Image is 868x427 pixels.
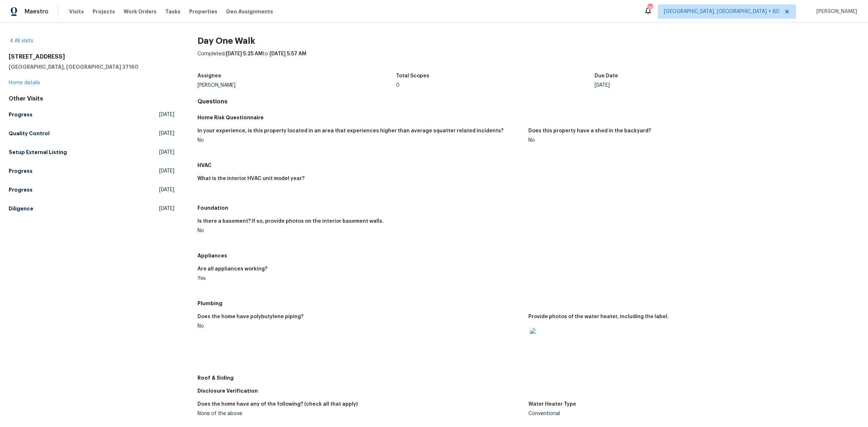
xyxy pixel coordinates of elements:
[197,98,859,105] h4: Questions
[25,8,48,15] span: Maestro
[197,402,358,407] h5: Does the home have any of the following? (check all that apply)
[226,51,263,56] span: [DATE] 5:25 AM
[528,128,651,133] h5: Does this property have a shed in the backyard?
[69,8,84,15] span: Visits
[93,8,115,15] span: Projects
[197,83,396,88] div: [PERSON_NAME]
[159,149,174,156] span: [DATE]
[813,8,857,15] span: [PERSON_NAME]
[197,176,305,181] h5: What is the interior HVAC unit model year?
[197,387,859,394] h5: Disclosure Verification
[124,8,157,15] span: Work Orders
[197,50,859,69] div: Completed: to
[9,205,33,212] h5: Diligence
[197,300,859,307] h5: Plumbing
[197,128,503,133] h5: In your experience, is this property located in an area that experiences higher than average squa...
[197,276,523,281] div: Yes
[9,127,174,140] a: Quality Control[DATE]
[528,402,576,407] h5: Water Heater Type
[197,374,859,381] h5: Roof & Siding
[197,162,859,169] h5: HVAC
[528,411,854,416] div: Conventional
[197,37,859,44] h2: Day One Walk
[9,167,33,175] h5: Progress
[9,111,33,118] h5: Progress
[9,146,174,159] a: Setup External Listing[DATE]
[9,95,174,102] div: Other Visits
[226,8,273,15] span: Geo Assignments
[269,51,306,56] span: [DATE] 5:57 AM
[528,138,854,143] div: No
[165,9,180,14] span: Tasks
[189,8,217,15] span: Properties
[9,130,50,137] h5: Quality Control
[396,73,429,78] h5: Total Scopes
[9,63,174,71] h5: [GEOGRAPHIC_DATA], [GEOGRAPHIC_DATA] 37160
[197,138,523,143] div: No
[197,228,523,233] div: No
[9,149,67,156] h5: Setup External Listing
[197,314,303,319] h5: Does the home have polybutylene piping?
[396,83,595,88] div: 0
[159,111,174,118] span: [DATE]
[664,8,779,15] span: [GEOGRAPHIC_DATA], [GEOGRAPHIC_DATA] + 60
[197,411,523,416] div: None of the above
[159,186,174,193] span: [DATE]
[159,167,174,175] span: [DATE]
[595,73,618,78] h5: Due Date
[9,202,174,215] a: Diligence[DATE]
[197,73,221,78] h5: Assignee
[197,114,859,121] h5: Home Risk Questionnaire
[9,186,33,193] h5: Progress
[528,314,669,319] h5: Provide photos of the water heater, including the label.
[197,204,859,212] h5: Foundation
[647,4,652,12] div: 786
[9,108,174,121] a: Progress[DATE]
[9,80,40,85] a: Home details
[197,266,267,272] h5: Are all appliances working?
[595,83,793,88] div: [DATE]
[9,165,174,178] a: Progress[DATE]
[9,53,174,60] h2: [STREET_ADDRESS]
[197,252,859,259] h5: Appliances
[159,205,174,212] span: [DATE]
[197,324,523,329] div: No
[9,183,174,196] a: Progress[DATE]
[9,38,33,43] a: All visits
[159,130,174,137] span: [DATE]
[197,219,384,224] h5: Is there a basement? If so, provide photos on the interior basement walls.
